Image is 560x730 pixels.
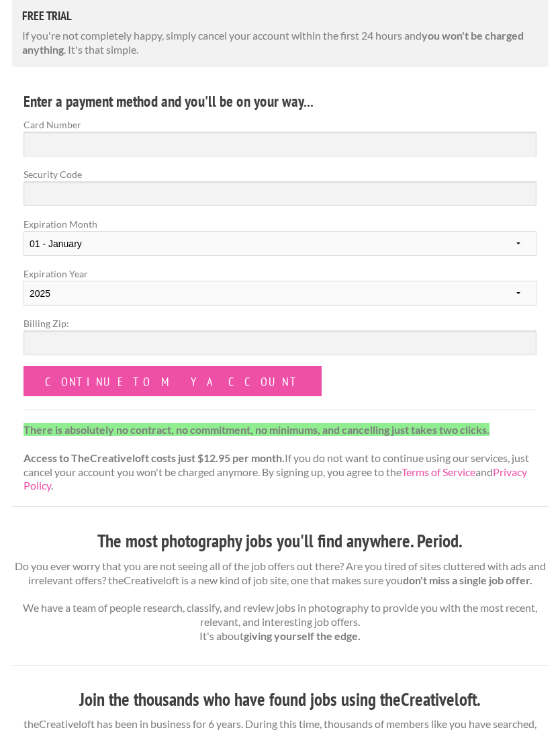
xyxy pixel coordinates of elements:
[24,168,536,182] label: Security Code
[22,11,539,23] h5: free trial
[12,688,549,713] h3: Join the thousands who have found jobs using theCreativeloft.
[24,424,536,494] p: If you do not want to continue using our services, just cancel your account you won't be charged ...
[24,118,536,132] label: Card Number
[24,281,536,306] select: Expiration Year
[24,267,536,317] label: Expiration Year
[24,452,285,465] strong: Access to TheCreativeloft costs just $12.95 per month.
[22,30,539,58] p: If you're not completely happy, simply cancel your account within the first 24 hours and . It's t...
[24,91,536,113] h4: Enter a payment method and you'll be on your way...
[12,529,549,555] h3: The most photography jobs you'll find anywhere. Period.
[24,317,536,331] label: Billing Zip:
[402,466,475,479] a: Terms of Service
[24,466,527,493] a: Privacy Policy
[24,218,536,267] label: Expiration Month
[24,367,322,397] input: Continue to my account
[24,232,536,257] select: Expiration Month
[24,424,489,437] strong: There is absolutely no contract, no commitment, no minimums, and cancelling just takes two clicks.
[244,630,361,643] strong: giving yourself the edge.
[22,30,524,56] strong: you won't be charged anything
[12,560,549,644] p: Do you ever worry that you are not seeing all of the job offers out there? Are you tired of sites...
[403,574,532,587] strong: don't miss a single job offer.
